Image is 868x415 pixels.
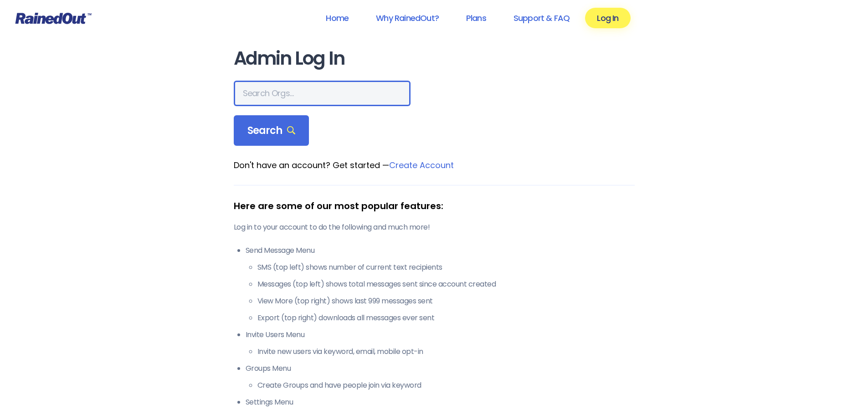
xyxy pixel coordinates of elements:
input: Search Orgs… [234,81,411,106]
li: Export (top right) downloads all messages ever sent [257,313,635,323]
p: Log in to your account to do the following and much more! [234,222,635,233]
li: Invite Users Menu [246,329,635,357]
a: Log In [585,8,630,28]
span: Search [247,124,296,137]
a: Plans [454,8,498,28]
div: Here are some of our most popular features: [234,199,635,213]
a: Home [314,8,360,28]
li: SMS (top left) shows number of current text recipients [257,262,635,273]
li: View More (top right) shows last 999 messages sent [257,296,635,307]
a: Create Account [389,159,454,171]
li: Create Groups and have people join via keyword [257,380,635,391]
li: Invite new users via keyword, email, mobile opt-in [257,346,635,357]
div: Search [234,115,309,146]
li: Groups Menu [246,363,635,391]
a: Why RainedOut? [364,8,451,28]
a: Support & FAQ [502,8,581,28]
li: Messages (top left) shows total messages sent since account created [257,279,635,290]
h1: Admin Log In [234,48,635,69]
li: Send Message Menu [246,245,635,323]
